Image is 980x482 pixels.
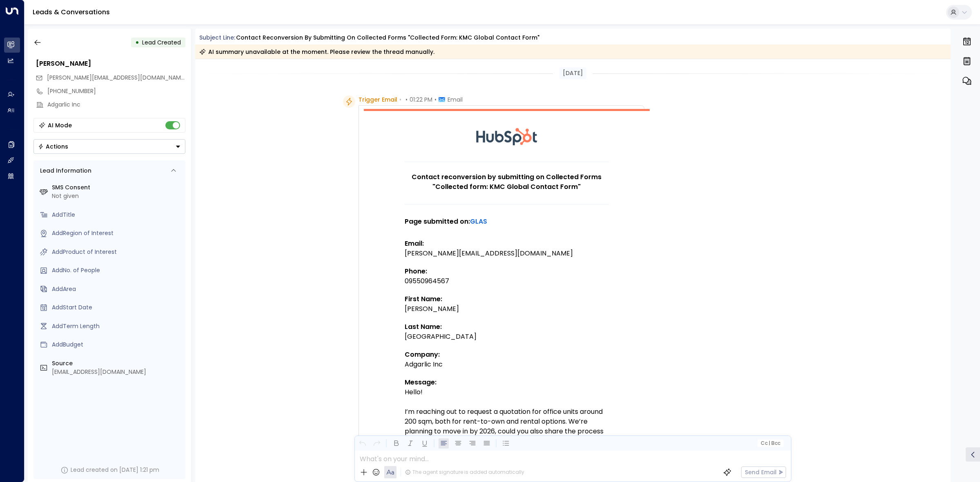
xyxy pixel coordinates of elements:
[476,111,537,162] img: HubSpot
[52,229,182,238] div: AddRegion of Interest
[52,322,182,331] div: AddTerm Length
[359,96,397,104] span: Trigger Email
[405,96,408,104] span: •
[405,294,442,304] strong: First Name:
[36,59,185,69] div: [PERSON_NAME]
[52,303,182,312] div: AddStart Date
[434,96,437,104] span: •
[470,217,487,227] a: GLAS
[199,33,235,42] span: Subject Line:
[405,469,524,476] div: The agent signature is added automatically
[405,217,487,226] strong: Page submitted on:
[559,67,586,79] div: [DATE]
[236,33,539,42] div: Contact reconversion by submitting on Collected Forms "Collected form: KMC Global Contact Form"
[52,192,182,200] div: Not given
[372,438,382,449] button: Redo
[199,48,434,56] div: AI summary unavailable at the moment. Please review the thread manually.
[405,172,609,192] h1: Contact reconversion by submitting on Collected Forms "Collected form: KMC Global Contact Form"
[399,96,401,104] span: •
[405,304,609,314] div: [PERSON_NAME]
[410,96,432,104] span: 01:22 PM
[47,100,185,109] div: Adgarlic Inc
[757,440,783,447] button: Cc|Bcc
[52,248,182,256] div: AddProduct of Interest
[38,143,68,150] div: Actions
[33,7,110,17] a: Leads & Conversations
[405,378,437,387] strong: Message:
[768,440,770,446] span: |
[405,249,609,258] div: [PERSON_NAME][EMAIL_ADDRESS][DOMAIN_NAME]
[405,276,609,286] div: 09550964567
[405,387,609,466] div: Hello! I’m reaching out to request a quotation for office units around 200 sqm, both for rent-to-...
[405,350,440,359] strong: Company:
[135,35,139,50] div: •
[47,73,186,82] span: [PERSON_NAME][EMAIL_ADDRESS][DOMAIN_NAME]
[448,96,463,104] span: Email
[37,167,91,175] div: Lead Information
[405,322,442,331] strong: Last Name:
[52,266,182,275] div: AddNo. of People
[71,466,159,474] div: Lead created on [DATE] 1:21 pm
[357,438,367,449] button: Undo
[52,183,182,192] label: SMS Consent
[52,211,182,219] div: AddTitle
[33,139,185,154] div: Button group with a nested menu
[760,440,780,446] span: Cc Bcc
[52,368,182,376] div: [EMAIL_ADDRESS][DOMAIN_NAME]
[52,340,182,349] div: AddBudget
[48,121,72,129] div: AI Mode
[52,359,182,368] label: Source
[52,285,182,293] div: AddArea
[405,267,427,276] strong: Phone:
[405,360,609,369] div: Adgarlic Inc
[405,332,609,342] div: [GEOGRAPHIC_DATA]
[405,239,424,248] strong: Email:
[142,38,181,47] span: Lead Created
[33,139,185,154] button: Actions
[47,73,185,82] span: joan@adgarlic.com
[47,87,185,96] div: [PHONE_NUMBER]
